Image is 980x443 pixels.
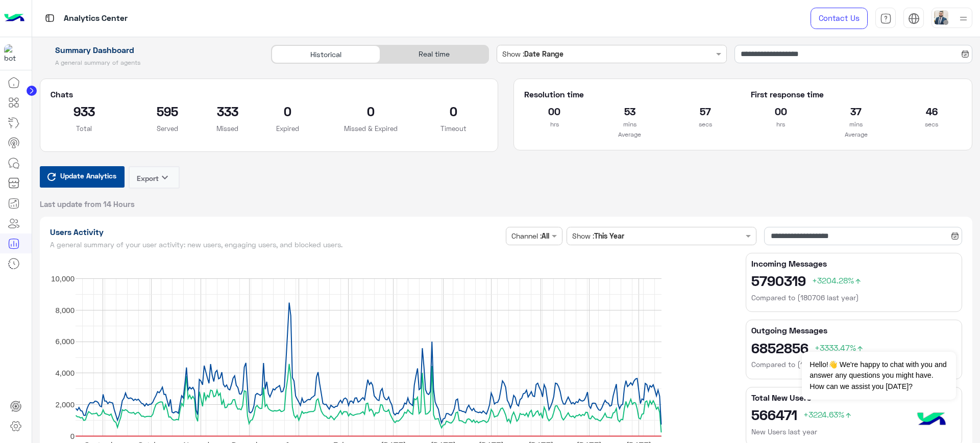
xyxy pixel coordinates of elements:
[55,369,75,377] text: 4,000
[675,103,736,119] h2: 57
[4,44,22,63] img: 1403182699927242
[420,103,488,119] h2: 0
[934,10,948,24] img: userImage
[751,129,962,140] p: Average
[51,89,488,99] h5: Chats
[524,119,584,129] p: hrs
[812,275,862,285] span: +3204.28%
[40,59,260,67] h5: A general summary of agents
[254,123,322,134] p: Expired
[43,12,56,24] img: tab
[826,103,886,119] h2: 37
[216,123,238,134] p: Missed
[802,352,955,400] span: Hello!👋 We're happy to chat with you and answer any questions you might have. How can we assist y...
[875,8,896,29] a: tab
[803,409,852,419] span: +3224.63%
[908,13,920,24] img: tab
[133,103,201,119] h2: 595
[524,89,735,99] h5: Resolution time
[58,169,119,183] span: Update Analytics
[524,129,735,140] p: Average
[751,119,811,129] p: hrs
[337,103,405,119] h2: 0
[751,103,811,119] h2: 00
[957,12,970,25] img: profile
[675,119,736,129] p: secs
[51,103,118,119] h2: 933
[600,119,660,129] p: mins
[55,305,75,314] text: 8,000
[216,103,238,119] h2: 333
[51,123,118,134] p: Total
[40,45,260,55] h1: Summary Dashboard
[914,402,949,438] img: hulul-logo.png
[70,431,74,440] text: 0
[133,123,201,134] p: Served
[420,123,488,134] p: Timeout
[751,393,957,403] h5: Total New Users
[901,103,962,119] h2: 46
[751,89,962,99] h5: First response time
[51,274,75,282] text: 10,000
[751,340,957,356] h2: 6852856
[55,337,75,346] text: 6,000
[751,406,957,423] h2: 566471
[600,103,660,119] h2: 53
[4,8,24,29] img: Logo
[751,293,957,303] h6: Compared to (180706 last year)
[524,103,584,119] h2: 00
[751,325,957,335] h5: Outgoing Messages
[751,359,957,370] h6: Compared to (180706 last year)
[751,427,957,437] h6: New Users last year
[254,103,322,119] h2: 0
[880,13,892,24] img: tab
[159,171,171,184] i: keyboard_arrow_down
[55,400,75,408] text: 2,000
[751,272,957,289] h2: 5790319
[751,258,957,269] h5: Incoming Messages
[129,166,180,189] button: Exportkeyboard_arrow_down
[337,123,405,134] p: Missed & Expired
[64,12,128,25] p: Analytics Center
[272,45,380,63] div: Historical
[50,241,502,249] h5: A general summary of your user activity: new users, engaging users, and blocked users.
[811,8,868,29] a: Contact Us
[40,166,125,188] button: Update Analytics
[50,227,502,237] h1: Users Activity
[901,119,962,129] p: secs
[40,199,135,209] span: Last update from 14 Hours
[380,45,488,63] div: Real time
[826,119,886,129] p: mins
